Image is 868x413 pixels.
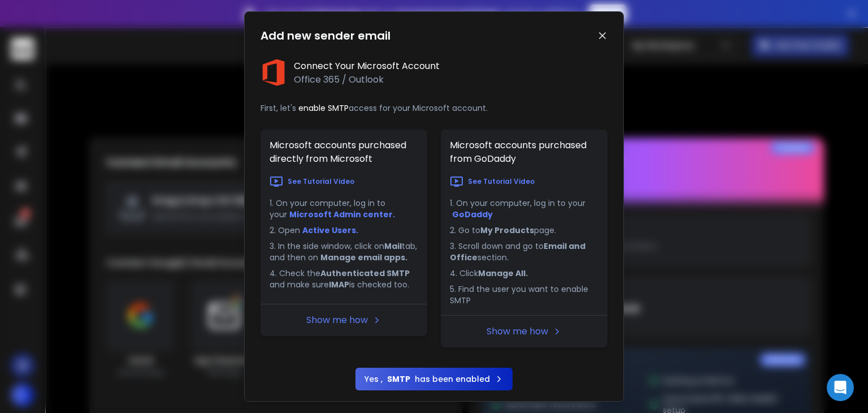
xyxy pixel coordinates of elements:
[320,268,410,279] b: Authenticated SMTP
[450,240,598,263] li: 3. Scroll down and go to section.
[270,240,418,263] li: 3. In the side window, click on tab, and then on
[294,73,440,87] p: Office 365 / Outlook
[478,268,528,279] b: Manage All.
[261,28,390,44] h1: Add new sender email
[261,102,607,114] p: First, let's access for your Microsoft account.
[298,102,349,114] span: enable SMTP
[450,283,598,306] li: 5. Find the user you want to enable SMTP
[450,240,587,263] b: Email and Office
[441,130,607,175] h1: Microsoft accounts purchased from GoDaddy
[288,177,354,186] p: See Tutorial Video
[302,225,358,236] a: Active Users.
[384,240,402,252] b: Mail
[480,225,534,236] b: My Products
[387,373,410,385] b: SMTP
[294,59,440,73] h1: Connect Your Microsoft Account
[355,368,513,390] button: Yes ,SMTPhas been enabled
[452,209,493,220] a: GoDaddy
[827,374,854,401] div: Open Intercom Messenger
[329,279,349,290] b: IMAP
[450,197,598,220] li: 1. On your computer, log in to your
[270,268,418,290] li: 4. Check the and make sure is checked too.
[261,130,427,175] h1: Microsoft accounts purchased directly from Microsoft
[450,225,598,236] li: 2. Go to page.
[487,325,548,338] a: Show me how
[270,225,418,236] li: 2. Open
[468,177,535,186] p: See Tutorial Video
[450,268,598,279] li: 4. Click
[289,209,395,220] a: Microsoft Admin center.
[306,313,368,326] a: Show me how
[320,252,407,263] b: Manage email apps.
[270,197,418,220] li: 1. On your computer, log in to your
